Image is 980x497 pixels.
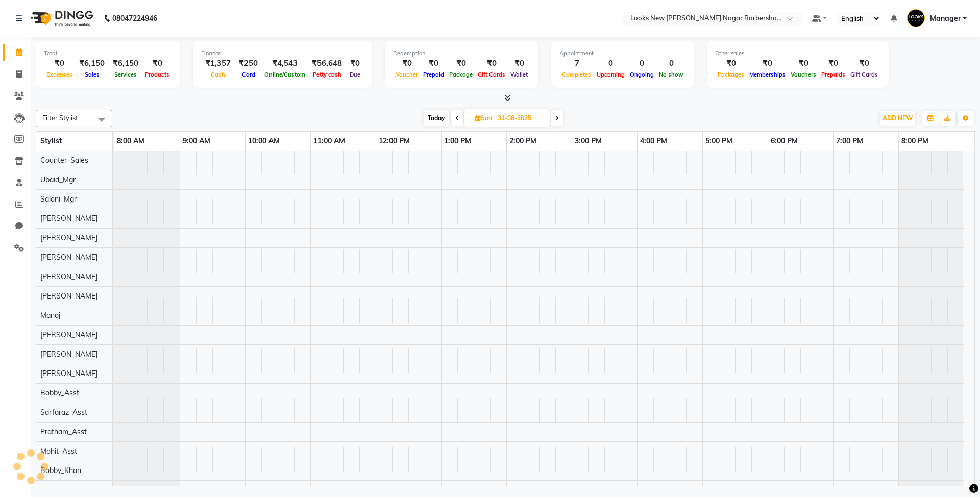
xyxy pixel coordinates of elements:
div: ₹0 [715,58,747,69]
a: 9:00 AM [180,134,213,148]
span: Gift Cards [848,71,880,78]
div: ₹0 [747,58,788,69]
a: 10:00 AM [246,134,282,148]
span: Sun [473,114,495,122]
div: 0 [594,58,627,69]
a: 8:00 AM [114,134,147,148]
a: 1:00 PM [442,134,474,148]
span: Packages [715,71,747,78]
div: ₹0 [142,58,172,69]
div: ₹56,648 [308,58,346,69]
span: Ongoing [627,71,656,78]
span: Due [347,71,363,78]
span: Upcoming [594,71,627,78]
span: Filter Stylist [42,114,78,122]
span: Sarfaraz_Asst [40,408,87,417]
span: Sales [82,71,102,78]
div: 0 [627,58,656,69]
span: Petty cash [310,71,344,78]
div: ₹0 [788,58,819,69]
a: 6:00 PM [768,134,800,148]
span: No show [656,71,686,78]
span: Voucher [393,71,421,78]
b: 08047224946 [112,4,157,33]
span: Manoj [40,311,60,320]
span: Completed [559,71,594,78]
div: ₹0 [475,58,508,69]
div: Appointment [559,49,686,58]
span: Bobby_Khan [40,466,81,475]
a: 12:00 PM [376,134,412,148]
div: ₹0 [346,58,364,69]
div: ₹0 [848,58,880,69]
span: Cash [208,71,228,78]
a: 7:00 PM [834,134,866,148]
span: [PERSON_NAME] [40,369,97,378]
img: Manager [907,9,925,27]
span: Gift Cards [475,71,508,78]
span: Stylist [40,136,62,145]
span: Wallet [508,71,530,78]
div: ₹0 [44,58,75,69]
span: Majid [40,485,58,494]
span: Saloni_Mgr [40,194,77,204]
span: Prepaids [819,71,848,78]
button: ADD NEW [880,111,915,126]
span: Manager [930,13,961,24]
div: ₹0 [819,58,848,69]
div: ₹0 [393,58,421,69]
div: 0 [656,58,686,69]
div: ₹1,357 [201,58,235,69]
span: Counter_Sales [40,156,88,165]
span: [PERSON_NAME] [40,350,97,359]
div: Finance [201,49,364,58]
span: [PERSON_NAME] [40,214,97,223]
div: ₹6,150 [109,58,142,69]
a: 5:00 PM [703,134,735,148]
span: ADD NEW [883,114,913,122]
span: Ubaid_Mgr [40,175,76,184]
div: Redemption [393,49,530,58]
div: Other sales [715,49,880,58]
span: [PERSON_NAME] [40,291,97,301]
div: 7 [559,58,594,69]
div: ₹0 [421,58,447,69]
span: [PERSON_NAME] [40,272,97,281]
span: [PERSON_NAME] [40,233,97,242]
span: Prepaid [421,71,447,78]
a: 2:00 PM [507,134,539,148]
span: Mohit_Asst [40,446,77,456]
span: Bobby_Asst [40,388,79,397]
span: Today [424,110,449,126]
div: Total [44,49,172,58]
span: [PERSON_NAME] [40,330,97,339]
span: Card [239,71,258,78]
input: 2025-08-31 [495,111,546,126]
a: 8:00 PM [899,134,931,148]
div: ₹4,543 [262,58,308,69]
a: 11:00 AM [311,134,348,148]
a: 3:00 PM [572,134,604,148]
span: Package [447,71,475,78]
span: Services [112,71,139,78]
span: Pratham_Asst [40,427,87,436]
div: ₹250 [235,58,262,69]
div: ₹0 [508,58,530,69]
div: ₹6,150 [75,58,109,69]
span: Expenses [44,71,75,78]
span: Vouchers [788,71,819,78]
span: Memberships [747,71,788,78]
span: Online/Custom [262,71,308,78]
img: logo [26,4,96,33]
a: 4:00 PM [638,134,670,148]
div: ₹0 [447,58,475,69]
span: [PERSON_NAME] [40,253,97,262]
span: Products [142,71,172,78]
